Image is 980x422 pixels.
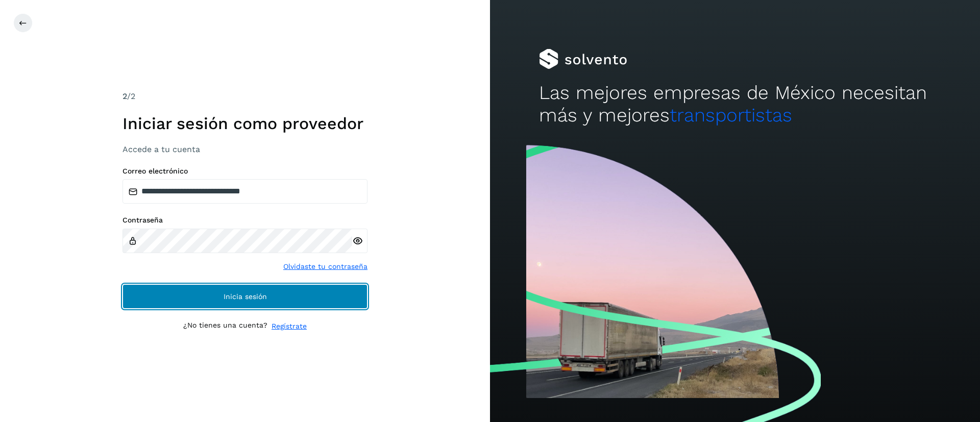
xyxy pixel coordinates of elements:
[122,284,367,309] button: Inicia sesión
[122,114,367,133] h1: Iniciar sesión como proveedor
[122,216,367,225] label: Contraseña
[183,321,267,332] p: ¿No tienes una cuenta?
[283,261,367,272] a: Olvidaste tu contraseña
[670,104,792,126] span: transportistas
[122,144,367,154] h3: Accede a tu cuenta
[539,82,931,127] h2: Las mejores empresas de México necesitan más y mejores
[122,91,127,101] span: 2
[272,321,307,332] a: Regístrate
[122,90,367,103] div: /2
[224,293,267,300] span: Inicia sesión
[122,167,367,176] label: Correo electrónico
